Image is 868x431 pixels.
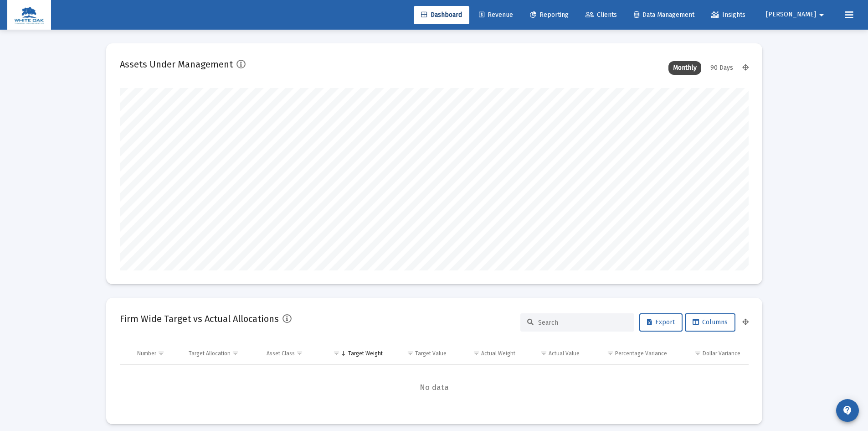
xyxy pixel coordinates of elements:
span: Show filter options for column 'Actual Weight' [473,350,480,357]
div: Actual Weight [481,350,515,357]
button: Columns [685,313,735,332]
span: Show filter options for column 'Number' [158,350,164,357]
a: Revenue [472,6,520,24]
div: Percentage Variance [615,350,667,357]
button: Export [639,313,683,332]
div: Target Allocation [189,350,231,357]
div: Monthly [668,61,701,75]
span: Data Management [634,11,694,19]
span: Revenue [479,11,513,19]
td: Column Asset Class [260,343,321,364]
div: Target Value [415,350,447,357]
h2: Assets Under Management [120,57,233,72]
span: Show filter options for column 'Target Weight' [333,350,340,357]
div: Asset Class [267,350,295,357]
img: Dashboard [14,6,44,24]
span: [PERSON_NAME] [766,11,816,19]
a: Dashboard [414,6,469,24]
span: Show filter options for column 'Actual Value' [540,350,547,357]
span: Clients [586,11,617,19]
div: Target Weight [348,350,383,357]
span: No data [120,383,749,393]
span: Insights [711,11,745,19]
a: Clients [578,6,624,24]
a: Data Management [627,6,702,24]
div: Actual Value [549,350,580,357]
td: Column Actual Weight [453,343,521,364]
span: Show filter options for column 'Target Value' [407,350,414,357]
span: Show filter options for column 'Asset Class' [296,350,303,357]
div: Number [137,350,156,357]
td: Column Actual Value [522,343,586,364]
a: Insights [704,6,753,24]
mat-icon: arrow_drop_down [816,6,827,24]
span: Reporting [530,11,569,19]
input: Search [538,319,627,327]
button: [PERSON_NAME] [755,5,838,24]
mat-icon: contact_support [842,405,853,416]
td: Column Percentage Variance [586,343,673,364]
div: Data grid [120,343,749,410]
span: Dashboard [421,11,462,19]
td: Column Target Weight [321,343,389,364]
td: Column Number [131,343,183,364]
td: Column Dollar Variance [673,343,748,364]
span: Show filter options for column 'Target Allocation' [232,350,239,357]
h2: Firm Wide Target vs Actual Allocations [120,312,279,326]
span: Columns [693,318,728,326]
span: Show filter options for column 'Percentage Variance' [607,350,614,357]
div: Dollar Variance [703,350,740,357]
div: 90 Days [706,61,738,75]
span: Export [647,318,675,326]
td: Column Target Value [389,343,453,364]
a: Reporting [523,6,576,24]
span: Show filter options for column 'Dollar Variance' [694,350,701,357]
td: Column Target Allocation [182,343,260,364]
